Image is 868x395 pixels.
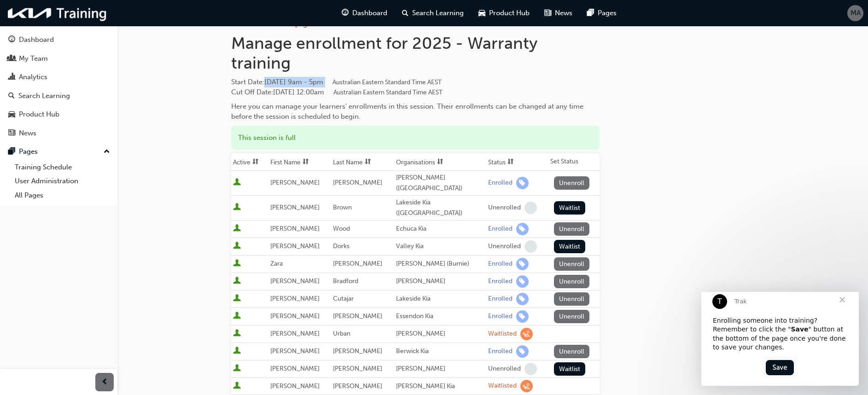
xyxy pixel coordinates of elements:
span: learningRecordVerb_ENROLL-icon [516,223,529,235]
span: sorting-icon [252,158,259,166]
th: Toggle SortBy [268,153,331,171]
div: [PERSON_NAME] (Burnie) [396,259,484,269]
button: Waitlist [554,240,586,253]
div: [PERSON_NAME] [396,364,484,374]
span: User is active [233,364,241,373]
span: search-icon [8,92,15,100]
span: Cut Off Date : [DATE] 12:00am [231,88,443,96]
span: [PERSON_NAME] [270,295,320,302]
span: Pages [598,8,617,18]
button: Unenroll [554,176,590,190]
span: Australian Eastern Standard Time AEST [333,88,443,96]
span: Cutajar [333,295,354,302]
span: chart-icon [8,73,15,81]
div: Valley Kia [396,241,484,252]
div: [PERSON_NAME] [396,329,484,339]
span: learningRecordVerb_WAITLIST-icon [520,380,533,392]
span: sorting-icon [365,158,371,166]
span: [DATE] 9am - 5pm [264,78,442,86]
span: car-icon [8,110,15,119]
div: Here you can manage your learners' enrollments in this session. Their enrollments can be changed ... [231,101,600,122]
span: Search Learning [412,8,464,18]
span: [PERSON_NAME] [270,225,320,232]
span: [PERSON_NAME] [270,242,320,250]
th: Set Status [548,153,600,171]
span: User is active [233,224,241,233]
span: Bradford [333,277,358,285]
th: Toggle SortBy [486,153,548,171]
span: User is active [233,312,241,321]
button: Unenroll [554,257,590,271]
span: learningRecordVerb_ENROLL-icon [516,310,529,323]
span: [PERSON_NAME] [333,382,382,390]
div: Product Hub [19,109,59,120]
div: Lakeside Kia [396,294,484,304]
a: Analytics [4,69,114,86]
span: Urban [333,330,350,337]
a: guage-iconDashboard [334,4,395,23]
h1: Manage enrollment for 2025 - Warranty training [231,33,600,73]
span: learningRecordVerb_WAITLIST-icon [520,328,533,340]
span: Start Date : [231,77,600,87]
div: Enrolled [488,312,513,321]
div: Berwick Kia [396,346,484,357]
div: Dashboard [19,35,54,45]
a: My Team [4,50,114,67]
span: [PERSON_NAME] [270,179,320,186]
th: Toggle SortBy [394,153,486,171]
button: Pages [4,143,114,160]
span: pages-icon [587,7,594,19]
span: [PERSON_NAME] [270,330,320,337]
span: learningRecordVerb_NONE-icon [524,240,537,253]
a: User Administration [11,174,114,188]
div: Analytics [19,72,47,82]
div: News [19,128,36,139]
div: Enrolled [488,179,513,187]
span: [PERSON_NAME] [333,312,382,320]
a: Dashboard [4,31,114,48]
div: Echuca Kia [396,224,484,234]
span: User is active [233,259,241,268]
button: Waitlist [554,362,586,376]
span: Dashboard [352,8,387,18]
button: Waitlist [554,201,586,215]
span: Dorks [333,242,350,250]
div: Lakeside Kia ([GEOGRAPHIC_DATA]) [396,197,484,218]
span: sorting-icon [437,158,443,166]
span: news-icon [544,7,551,19]
span: pages-icon [8,148,15,156]
a: All Pages [11,188,114,203]
iframe: Intercom live chat message [701,292,859,386]
span: learningRecordVerb_ENROLL-icon [516,177,529,189]
span: learningRecordVerb_ENROLL-icon [516,275,529,288]
button: Unenroll [554,275,590,288]
img: kia-training [5,4,111,23]
th: Toggle SortBy [231,153,268,171]
div: Enrolled [488,277,513,286]
span: learningRecordVerb_ENROLL-icon [516,345,529,358]
span: learningRecordVerb_NONE-icon [524,202,537,214]
span: [PERSON_NAME] [270,382,320,390]
span: User is active [233,382,241,391]
span: prev-icon [101,377,108,388]
a: News [4,125,114,142]
span: sorting-icon [507,158,514,166]
div: Enrolled [488,260,513,268]
div: Waitlisted [488,382,517,390]
div: Unenrolled [488,203,521,212]
a: Search Learning [4,87,114,105]
span: Wood [333,225,350,232]
span: Zara [270,260,283,267]
div: Enrolling someone into training? Remember to click the " " button at the bottom of the page once ... [12,24,146,60]
a: car-iconProduct Hub [471,4,537,23]
span: News [555,8,572,18]
span: up-icon [104,146,110,158]
span: User is active [233,294,241,303]
span: Brown [333,203,352,211]
span: [PERSON_NAME] [333,347,382,355]
span: guage-icon [342,7,349,19]
span: learningRecordVerb_ENROLL-icon [516,293,529,305]
div: Unenrolled [488,242,521,251]
button: Unenroll [554,345,590,358]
